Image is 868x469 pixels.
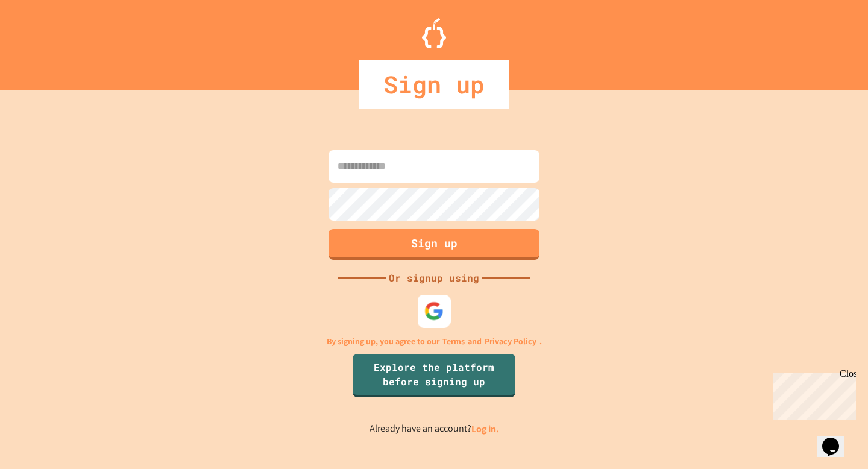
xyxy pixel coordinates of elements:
[442,335,465,348] a: Terms
[5,5,83,77] div: Chat with us now!Close
[485,335,536,348] a: Privacy Policy
[353,354,515,397] a: Explore the platform before signing up
[422,18,446,48] img: Logo.svg
[370,421,499,436] p: Already have an account?
[359,60,509,109] div: Sign up
[424,301,444,321] img: google-icon.svg
[768,368,856,420] iframe: chat widget
[471,423,499,435] a: Log in.
[817,421,856,457] iframe: chat widget
[327,335,542,348] p: By signing up, you agree to our and .
[386,271,482,285] div: Or signup using
[329,229,539,260] button: Sign up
